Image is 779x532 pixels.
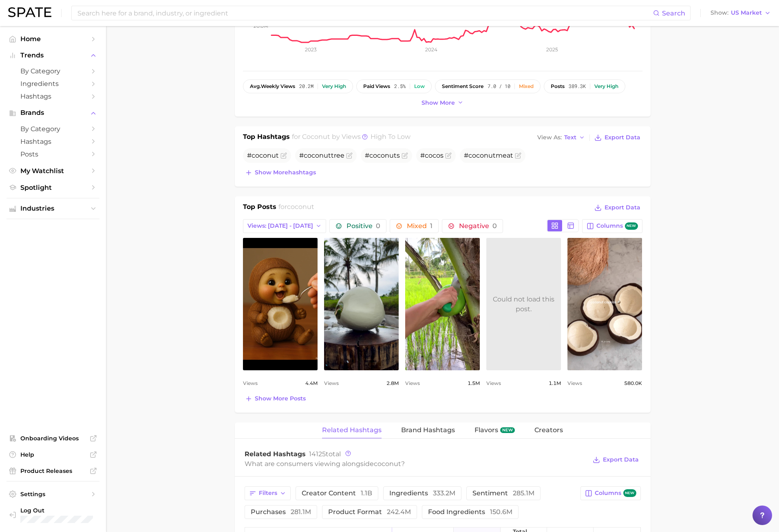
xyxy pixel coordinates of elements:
[464,152,513,159] span: # meat
[386,378,399,388] span: 2.8m
[7,181,99,194] a: Spotlight
[7,90,99,103] a: Hashtags
[488,84,510,89] span: 7.0 / 10
[486,378,501,388] span: Views
[252,152,279,159] span: coconut
[419,97,466,108] button: Show more
[591,454,640,466] button: Export Data
[20,490,86,498] span: Settings
[304,152,331,159] span: coconut
[420,152,444,159] span: #cocos
[519,84,534,89] div: Mixed
[7,49,99,62] button: Trends
[708,8,773,18] button: ShowUS Market
[243,219,327,233] button: Views: [DATE] - [DATE]
[20,80,86,88] span: Ingredients
[7,432,99,444] a: Onboarding Videos
[513,489,534,497] span: 285.1m
[535,132,587,143] button: View AsText
[592,132,642,143] button: Export Data
[7,107,99,119] button: Brands
[544,79,625,93] button: posts389.3kVery high
[20,67,86,75] span: by Category
[8,7,51,17] img: SPATE
[474,426,498,434] span: Flavors
[247,222,313,229] span: Views: [DATE] - [DATE]
[7,123,99,135] a: by Category
[247,152,279,159] span: #
[394,84,406,89] span: 2.5%
[605,134,640,141] span: Export Data
[7,165,99,177] a: My Watchlist
[77,6,653,20] input: Search here for a brand, industry, or ingredient
[7,202,99,215] button: Industries
[259,490,277,497] span: Filters
[592,202,642,213] button: Export Data
[245,458,587,469] div: What are consumers viewing alongside ?
[287,203,314,211] span: coconut
[537,135,562,140] span: View As
[291,508,311,516] span: 281.1m
[309,450,341,458] span: total
[407,223,433,229] span: Mixed
[278,202,314,214] h2: for
[245,486,291,500] button: Filters
[255,169,316,176] span: Show more hashtags
[435,79,541,93] button: sentiment score7.0 / 10Mixed
[605,204,640,211] span: Export Data
[731,11,762,15] span: US Market
[365,152,400,159] span: # s
[356,79,432,93] button: paid views2.5%Low
[255,395,306,402] span: Show more posts
[7,488,99,500] a: Settings
[582,219,642,233] button: Columnsnew
[401,426,455,434] span: Brand Hashtags
[20,435,86,442] span: Onboarding Videos
[280,152,287,159] button: Flag as miscategorized or irrelevant
[245,450,306,458] span: Related Hashtags
[7,33,99,45] a: Home
[414,84,425,89] div: Low
[433,489,455,497] span: 333.2m
[324,378,339,388] span: Views
[472,490,534,497] span: sentiment
[564,135,576,140] span: Text
[20,205,86,212] span: Industries
[346,223,380,229] span: Positive
[486,295,561,314] div: Could not load this post.
[20,451,86,458] span: Help
[468,378,480,388] span: 1.5m
[387,508,411,516] span: 242.4m
[309,450,326,458] span: 14125
[20,109,86,117] span: Brands
[569,84,586,89] span: 389.3k
[250,83,261,89] abbr: average
[662,9,685,17] span: Search
[490,508,512,516] span: 150.6m
[567,378,582,388] span: Views
[442,84,483,89] span: sentiment score
[7,135,99,148] a: Hashtags
[389,490,455,497] span: ingredients
[346,152,353,159] button: Flag as miscategorized or irrelevant
[7,148,99,160] a: Posts
[243,79,353,93] button: avg.weekly views20.2mVery high
[374,460,401,468] span: coconut
[361,489,372,497] span: 1.1b
[20,92,86,100] span: Hashtags
[492,222,497,230] span: 0
[625,222,638,230] span: new
[376,222,380,230] span: 0
[254,22,268,29] tspan: 20.0m
[603,456,639,463] span: Export Data
[20,138,86,145] span: Hashtags
[371,133,410,141] span: high to low
[7,465,99,477] a: Product Releases
[250,84,295,89] span: weekly views
[7,77,99,90] a: Ingredients
[20,125,86,133] span: by Category
[328,509,411,515] span: product format
[20,150,86,158] span: Posts
[20,507,100,514] span: Log Out
[243,202,276,214] h1: Top Posts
